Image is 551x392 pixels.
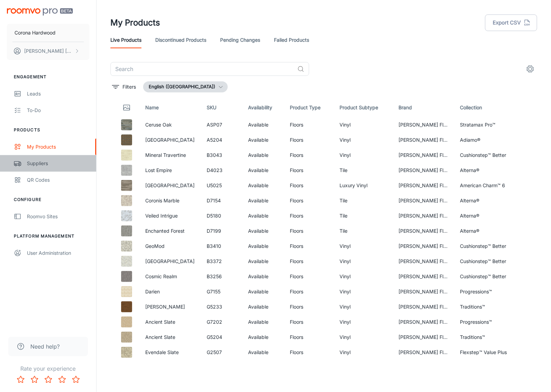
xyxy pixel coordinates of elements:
[243,269,284,284] td: Available
[334,254,393,269] td: Vinyl
[334,208,393,223] td: Tile
[393,239,454,254] td: [PERSON_NAME] Flooring
[285,117,334,132] td: Floors
[201,223,243,239] td: D7199
[145,227,196,235] p: Enchanted Forest
[27,176,89,184] div: QR Codes
[201,269,243,284] td: B3256
[243,117,284,132] td: Available
[285,163,334,178] td: Floors
[145,288,196,295] p: Darien
[393,269,454,284] td: [PERSON_NAME] Flooring
[393,208,454,223] td: [PERSON_NAME] Flooring
[243,299,284,314] td: Available
[454,132,516,148] td: Adiamo®
[243,345,284,360] td: Available
[454,284,516,299] td: Progressions™
[14,29,56,37] p: Corona Hardwood
[145,151,196,159] p: Mineral Travertine
[243,330,284,345] td: Available
[145,212,196,220] p: Veiled Intrigue
[145,349,196,356] p: Evendale Slate
[201,117,243,132] td: ASP07
[145,303,196,311] p: [PERSON_NAME]
[334,330,393,345] td: Vinyl
[145,136,196,144] p: [GEOGRAPHIC_DATA]
[393,345,454,360] td: [PERSON_NAME] Flooring
[24,47,73,55] p: [PERSON_NAME] [PERSON_NAME]
[393,299,454,314] td: [PERSON_NAME] Flooring
[110,17,160,29] h1: My Products
[393,254,454,269] td: [PERSON_NAME] Flooring
[393,132,454,148] td: [PERSON_NAME] Flooring
[285,345,334,360] td: Floors
[14,373,28,386] button: Rate 1 star
[485,14,537,31] button: Export CSV
[454,299,516,314] td: Traditions™
[30,342,60,351] span: Need help?
[523,62,537,76] button: settings
[110,32,141,48] a: Live Products
[145,258,196,265] p: [GEOGRAPHIC_DATA]
[243,163,284,178] td: Available
[454,148,516,163] td: Cushionstep™ Better
[140,98,201,117] th: Name
[201,284,243,299] td: G7155
[145,182,196,189] p: [GEOGRAPHIC_DATA]
[334,132,393,148] td: Vinyl
[243,208,284,223] td: Available
[334,117,393,132] td: Vinyl
[454,314,516,330] td: Progressions™
[454,330,516,345] td: Traditions™
[201,299,243,314] td: G5233
[201,345,243,360] td: G2507
[7,42,89,60] button: [PERSON_NAME] [PERSON_NAME]
[27,160,89,167] div: Suppliers
[454,345,516,360] td: Flexstep™ Value Plus
[454,178,516,193] td: American Charm™ 6
[285,178,334,193] td: Floors
[145,333,196,341] p: Ancient Slate
[285,299,334,314] td: Floors
[201,148,243,163] td: B3043
[243,132,284,148] td: Available
[201,98,243,117] th: SKU
[285,193,334,208] td: Floors
[285,148,334,163] td: Floors
[27,249,89,257] div: User Administration
[110,81,138,92] button: filter
[243,314,284,330] td: Available
[145,197,196,204] p: Coronis Marble
[334,239,393,254] td: Vinyl
[285,239,334,254] td: Floors
[28,373,41,386] button: Rate 2 star
[454,254,516,269] td: Cushionstep™ Better
[41,373,55,386] button: Rate 3 star
[145,121,196,129] p: Ceruse Oak
[201,254,243,269] td: B3372
[27,143,89,151] div: My Products
[285,223,334,239] td: Floors
[334,223,393,239] td: Tile
[145,167,196,174] p: Lost Empire
[393,148,454,163] td: [PERSON_NAME] Flooring
[110,62,295,76] input: Search
[454,98,516,117] th: Collection
[27,213,89,220] div: Roomvo Sites
[7,8,73,16] img: Roomvo PRO Beta
[285,208,334,223] td: Floors
[201,208,243,223] td: D5180
[145,318,196,326] p: Ancient Slate
[201,330,243,345] td: G5204
[285,284,334,299] td: Floors
[145,242,196,250] p: GeoMod
[393,193,454,208] td: [PERSON_NAME] Flooring
[7,24,89,42] button: Corona Hardwood
[243,193,284,208] td: Available
[201,163,243,178] td: D4023
[454,117,516,132] td: Stratamax Pro™
[122,83,136,91] p: Filters
[155,32,206,48] a: Discontinued Products
[220,32,260,48] a: Pending Changes
[334,98,393,117] th: Product Subtype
